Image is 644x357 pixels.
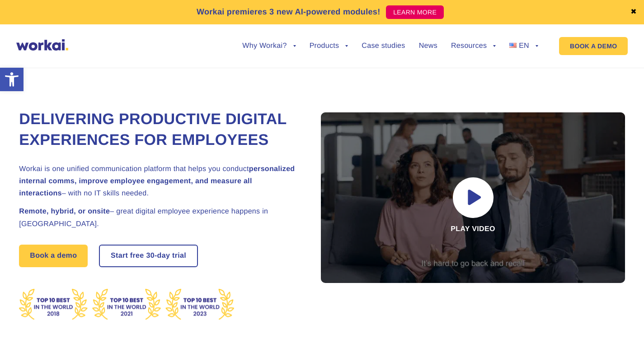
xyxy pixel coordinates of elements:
[146,252,170,260] i: 30-day
[559,37,628,55] a: BOOK A DEMO
[451,42,496,50] a: Resources
[419,42,437,50] a: News
[630,9,637,16] a: ✖
[310,42,348,50] a: Products
[519,42,529,50] span: EN
[321,112,625,283] div: Play video
[19,245,88,267] a: Book a demo
[19,165,295,197] strong: personalized internal comms, improve employee engagement, and measure all interactions
[19,163,299,200] h2: Workai is one unified communication platform that helps you conduct – with no IT skills needed.
[19,208,110,215] strong: Remote, hybrid, or onsite
[197,6,381,18] p: Workai premieres 3 new AI-powered modules!
[19,109,299,151] h1: Delivering Productive Digital Experiences for Employees
[242,42,296,50] a: Why Workai?
[362,42,405,50] a: Case studies
[386,5,444,19] a: LEARN MORE
[100,246,197,266] a: Start free30-daytrial
[19,205,299,230] h2: – great digital employee experience happens in [GEOGRAPHIC_DATA].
